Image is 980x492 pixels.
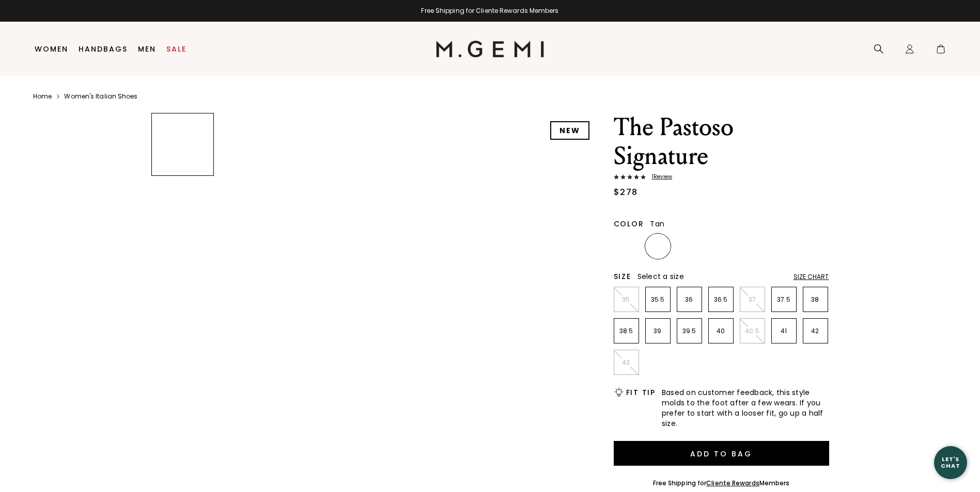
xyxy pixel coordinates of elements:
[646,327,670,335] p: 39
[152,315,214,376] img: The Pastoso Signature
[709,327,733,335] p: 40
[33,92,52,101] a: Home
[615,235,638,258] img: Chocolate
[152,382,214,444] img: The Pastoso Signature
[614,296,639,304] p: 35
[772,327,796,335] p: 41
[614,327,639,335] p: 38.5
[614,358,639,367] p: 43
[740,327,765,335] p: 40.5
[614,113,829,171] h1: The Pastoso Signature
[614,186,638,199] div: $278
[166,45,186,53] a: Sale
[79,45,128,53] a: Handbags
[138,45,156,53] a: Men
[662,387,829,429] span: Based on customer feedback, this style molds to the foot after a few wears. If you prefer to star...
[934,456,967,469] div: Let's Chat
[677,296,702,304] p: 36
[35,45,68,53] a: Women
[64,92,137,101] a: Women's Italian Shoes
[706,479,759,487] a: Cliente Rewards
[614,174,829,182] a: 1Review
[740,296,765,304] p: 37
[650,219,664,229] span: Tan
[220,113,597,489] img: The Pastoso Signature
[614,220,644,228] h2: Color
[152,248,214,309] img: The Pastoso Signature
[614,441,829,466] button: Add to Bag
[678,235,701,258] img: Black
[709,296,733,304] p: 36.5
[626,388,656,397] h2: Fit Tip
[152,181,214,242] img: The Pastoso Signature
[653,479,790,487] div: Free Shipping for Members
[803,327,828,335] p: 42
[772,296,796,304] p: 37.5
[677,327,702,335] p: 39.5
[614,272,631,281] h2: Size
[436,41,544,57] img: M.Gemi
[794,273,829,281] div: Size Chart
[637,271,684,282] span: Select a size
[646,174,673,180] span: 1 Review
[646,296,670,304] p: 35.5
[803,296,828,304] p: 38
[646,235,670,258] img: Tan
[550,121,589,140] div: NEW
